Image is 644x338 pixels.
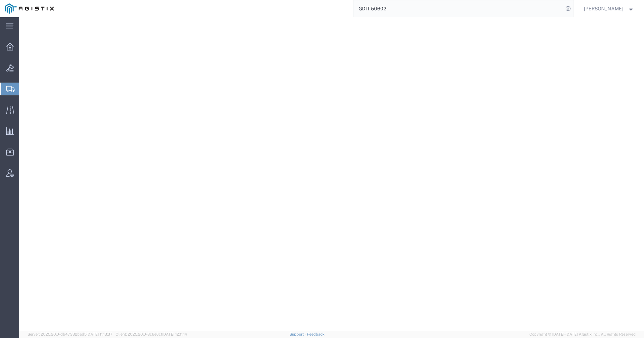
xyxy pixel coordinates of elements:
span: Server: 2025.20.0-db47332bad5 [28,332,113,336]
a: Support [290,332,307,336]
button: [PERSON_NAME] [584,4,635,13]
iframe: FS Legacy Container [19,17,644,331]
span: Andrew Wacyra [584,5,623,12]
span: Client: 2025.20.0-8c6e0cf [116,332,187,336]
input: Search for shipment number, reference number [353,0,563,17]
span: [DATE] 11:13:37 [87,332,113,336]
a: Feedback [307,332,324,336]
span: [DATE] 12:11:14 [162,332,187,336]
img: logo [5,3,54,14]
span: Copyright © [DATE]-[DATE] Agistix Inc., All Rights Reserved [529,331,636,337]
